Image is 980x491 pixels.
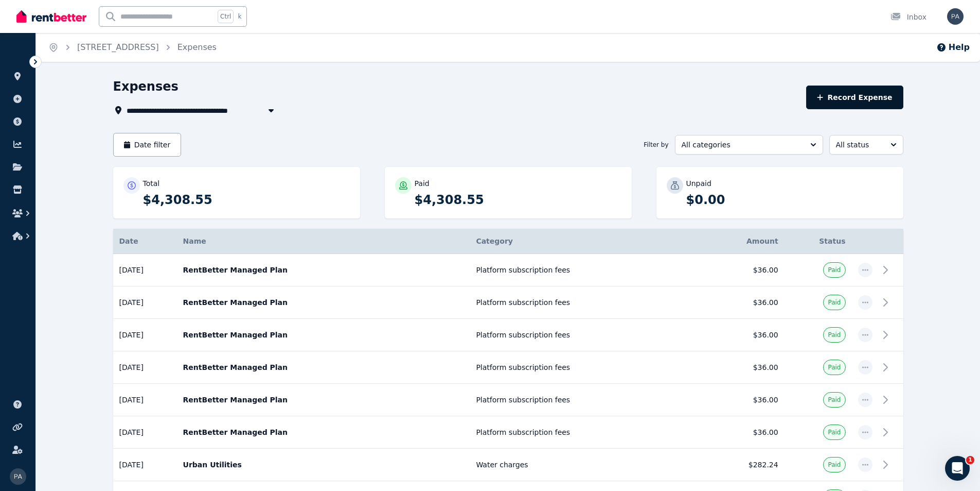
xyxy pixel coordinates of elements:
td: Platform subscription fees [470,351,699,384]
span: Rate your conversation [37,151,120,159]
div: RentBetter [34,313,73,324]
span: Paid [828,428,841,436]
span: Hey there 👋 Welcome to RentBetter! On RentBetter, taking control and managing your property is ea... [34,303,615,312]
span: Rate your conversation [34,75,118,83]
h1: Messages [76,5,132,22]
span: All categories [682,140,802,150]
img: Earl avatar [19,83,31,96]
p: RentBetter Managed Plan [183,297,464,308]
span: Filter by [644,141,668,149]
img: Profile image for Rochelle [12,36,32,57]
iframe: Intercom live chat [945,456,970,481]
img: Profile image for Rochelle [12,150,32,171]
div: • [DATE] [75,313,104,324]
div: • [DATE] [75,237,104,248]
div: [PERSON_NAME] [37,123,96,133]
img: Rochelle avatar [15,228,27,240]
span: Paid [828,461,841,469]
a: [STREET_ADDRESS] [77,42,159,52]
td: Platform subscription fees [470,254,699,286]
button: All categories [675,135,823,155]
img: Profile image for Earl [12,112,32,133]
div: [PERSON_NAME] [37,46,96,57]
span: 1 [966,456,974,464]
h1: Expenses [113,78,179,95]
td: Platform subscription fees [470,319,699,351]
button: Messages [68,321,137,363]
p: RentBetter Managed Plan [183,265,464,275]
td: Water charges [470,449,699,481]
img: Earl avatar [19,236,31,248]
td: $36.00 [699,351,785,384]
th: Category [470,229,699,254]
img: Jeremy avatar [10,83,23,96]
th: Date [113,229,177,254]
td: $36.00 [699,286,785,319]
span: Paid [828,396,841,404]
td: $36.00 [699,254,785,286]
th: Amount [699,229,785,254]
img: Profile image for Earl [12,189,32,209]
div: • [DATE] [98,161,127,172]
div: • [DATE] [98,123,127,133]
span: If there is anything else I can help you with, please let me know. Otherwise, I’ll go ahead and c... [37,189,585,197]
button: Help [137,321,206,363]
img: Earl avatar [19,312,31,325]
span: k [238,12,241,21]
p: RentBetter Managed Plan [183,427,464,437]
img: Jeremy avatar [10,312,23,325]
button: All status [829,135,903,155]
button: Send us a message [47,290,158,311]
img: Rochelle avatar [15,75,27,88]
td: [DATE] [113,384,177,416]
img: Paul O'Leary [947,8,964,25]
p: Paid [415,178,430,189]
td: Platform subscription fees [470,286,699,319]
td: [DATE] [113,286,177,319]
p: Urban Utilities [183,460,464,470]
p: Unpaid [686,178,711,189]
span: Paid [828,266,841,274]
div: RentBetter [34,84,73,95]
span: Home [24,347,45,354]
div: [PERSON_NAME] [37,199,96,210]
span: All status [836,140,882,150]
div: [PERSON_NAME] [37,161,96,172]
p: $0.00 [686,192,893,208]
span: Rate your conversation [37,113,120,121]
span: Rate your conversation [37,37,131,45]
span: Help [163,347,180,354]
span: Paid [828,331,841,339]
p: Total [143,178,160,189]
nav: Breadcrumb [36,33,229,62]
img: RentBetter [16,9,86,24]
div: RentBetter [34,237,73,248]
img: Rochelle avatar [15,304,27,316]
td: Platform subscription fees [470,416,699,449]
p: RentBetter Managed Plan [183,330,464,340]
td: [DATE] [113,319,177,351]
div: • [DATE] [98,46,127,57]
td: [DATE] [113,254,177,286]
button: Help [936,41,970,54]
button: Date filter [113,133,182,157]
td: [DATE] [113,449,177,481]
th: Status [785,229,852,254]
td: [DATE] [113,351,177,384]
img: Paul O'Leary [10,468,26,485]
td: $282.24 [699,449,785,481]
span: Paid [828,298,841,307]
img: Jeremy avatar [10,236,23,248]
a: Expenses [177,42,217,52]
div: • [DATE] [98,199,127,210]
th: Name [177,229,470,254]
div: • [DATE] [98,275,127,286]
span: Paid [828,363,841,371]
span: Messages [83,347,122,354]
div: Inbox [890,12,926,22]
p: RentBetter Managed Plan [183,395,464,405]
span: Ctrl [218,10,234,23]
td: [DATE] [113,416,177,449]
span: You’re welcome [37,265,93,274]
td: $36.00 [699,384,785,416]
